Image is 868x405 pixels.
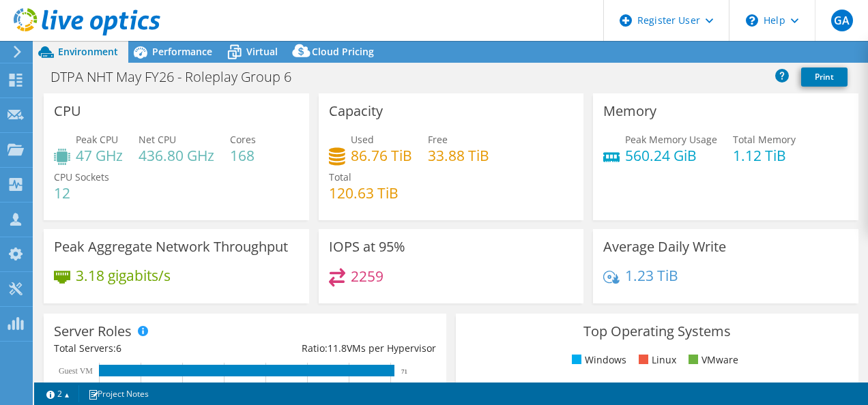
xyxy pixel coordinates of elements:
span: Peak Memory Usage [625,133,717,146]
div: Ratio: VMs per Hypervisor [245,341,436,356]
h4: 12 [54,185,109,200]
h4: 1.12 TiB [733,148,796,163]
h4: 3.18 gigabits/s [76,268,171,283]
h3: Memory [603,104,656,119]
span: Total Memory [733,133,796,146]
h3: Peak Aggregate Network Throughput [54,239,288,254]
text: 71 [401,368,407,375]
h3: CPU [54,104,81,119]
text: Guest VM [59,366,93,376]
span: Virtual [246,45,278,58]
h4: 436.80 GHz [139,148,214,163]
h4: 47 GHz [76,148,123,163]
span: Performance [152,45,212,58]
h3: Server Roles [54,324,132,339]
h3: Capacity [329,104,383,119]
span: 6 [116,342,121,355]
span: GA [831,10,853,31]
span: Cores [230,133,256,146]
h4: 1.23 TiB [625,268,678,283]
span: Used [351,133,374,146]
span: CPU Sockets [54,170,109,183]
span: Cloud Pricing [312,45,374,58]
span: Net CPU [139,133,176,146]
h4: 2259 [351,269,384,284]
li: Linux [635,352,676,367]
span: Peak CPU [76,133,118,146]
span: Total [329,170,351,183]
a: Print [801,67,848,87]
a: 2 [37,385,79,402]
h3: Average Daily Write [603,239,726,254]
li: VMware [685,352,738,367]
span: 11.8 [328,342,347,355]
h4: 168 [230,148,256,163]
span: Free [428,133,448,146]
a: Project Notes [78,385,158,402]
span: Environment [58,45,118,58]
div: Total Servers: [54,341,245,356]
h4: 33.88 TiB [428,148,489,163]
svg: \n [746,14,758,27]
h4: 560.24 GiB [625,148,717,163]
li: Windows [568,352,626,367]
h4: 86.76 TiB [351,148,412,163]
h1: DTPA NHT May FY26 - Roleplay Group 6 [44,70,313,85]
h3: IOPS at 95% [329,239,405,254]
h4: 120.63 TiB [329,185,399,200]
h3: Top Operating Systems [466,324,848,339]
